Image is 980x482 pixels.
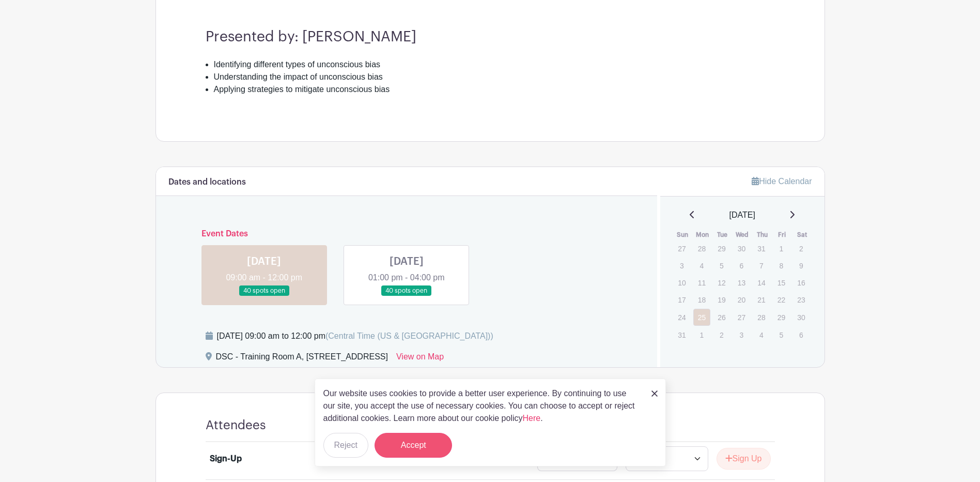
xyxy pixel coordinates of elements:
[792,327,810,343] p: 6
[193,229,620,239] h6: Event Dates
[693,292,710,308] p: 18
[792,275,810,291] p: 16
[773,240,790,257] p: 1
[693,258,710,274] p: 4
[206,418,266,433] h4: Attendees
[214,71,775,83] li: Understanding the impact of unconscious bias
[733,258,750,274] p: 6
[733,240,750,257] p: 30
[792,309,810,325] p: 30
[773,309,790,325] p: 29
[323,433,368,458] button: Reject
[693,309,710,326] a: 25
[792,230,812,240] th: Sat
[713,292,730,308] p: 19
[673,275,690,291] p: 10
[773,258,790,274] p: 8
[712,230,733,240] th: Tue
[713,327,730,343] p: 2
[733,327,750,343] p: 3
[729,209,755,221] span: [DATE]
[673,327,690,343] p: 31
[792,240,810,257] p: 2
[693,275,710,291] p: 11
[733,292,750,308] p: 20
[792,292,810,308] p: 23
[713,275,730,291] p: 12
[713,309,730,325] p: 26
[772,230,792,240] th: Fri
[217,330,493,342] div: [DATE] 09:00 am to 12:00 pm
[752,230,772,240] th: Thu
[523,414,541,423] a: Here
[753,327,770,343] p: 4
[713,258,730,274] p: 5
[753,292,770,308] p: 21
[206,28,775,46] h3: Presented by: [PERSON_NAME]
[214,83,775,96] li: Applying strategies to mitigate unconscious bias
[323,387,641,425] p: Our website uses cookies to provide a better user experience. By continuing to use our site, you ...
[753,309,770,325] p: 28
[733,230,753,240] th: Wed
[713,240,730,257] p: 29
[673,240,690,257] p: 27
[214,58,775,71] li: Identifying different types of unconscious bias
[733,275,750,291] p: 13
[773,292,790,308] p: 22
[673,258,690,274] p: 3
[792,258,810,274] p: 9
[673,230,693,240] th: Sun
[210,453,242,465] div: Sign-Up
[693,327,710,343] p: 1
[651,390,658,397] img: close_button-5f87c8562297e5c2d7936805f587ecaba9071eb48480494691a3f1689db116b3.svg
[753,275,770,291] p: 14
[733,309,750,325] p: 27
[753,258,770,274] p: 7
[752,177,812,186] a: Hide Calendar
[753,240,770,257] p: 31
[216,351,388,367] div: DSC - Training Room A, [STREET_ADDRESS]
[717,448,771,470] button: Sign Up
[375,433,452,458] button: Accept
[325,332,493,340] span: (Central Time (US & [GEOGRAPHIC_DATA]))
[693,240,710,257] p: 28
[773,327,790,343] p: 5
[693,230,713,240] th: Mon
[168,177,246,187] h6: Dates and locations
[673,292,690,308] p: 17
[396,351,444,367] a: View on Map
[673,309,690,325] p: 24
[773,275,790,291] p: 15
